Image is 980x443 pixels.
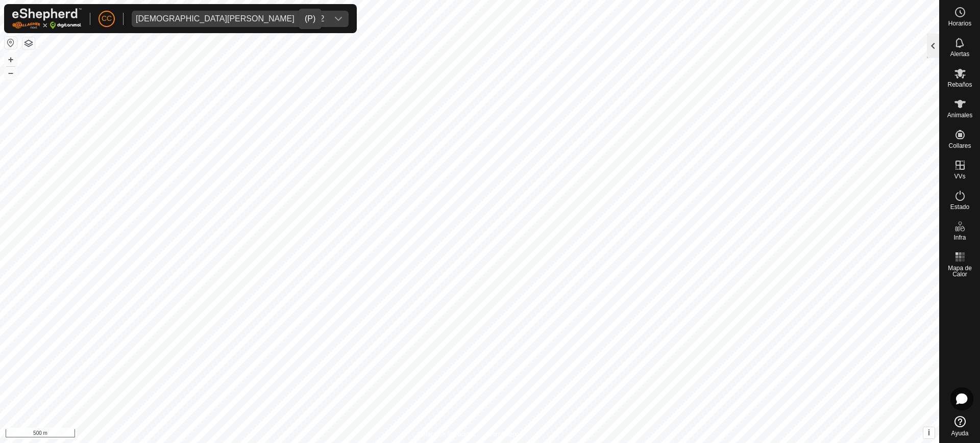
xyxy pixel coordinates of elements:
a: Contáctenos [488,430,522,439]
span: Infra [953,234,966,241]
span: Animales [947,112,972,118]
span: Mapa de Calor [942,265,977,277]
img: Logo Gallagher [12,8,82,29]
span: Horarios [948,20,971,27]
span: i [928,428,930,437]
span: VVs [954,173,965,179]
span: Rebaños [947,82,972,88]
a: Política de Privacidad [417,430,476,439]
span: Alertas [950,51,969,57]
a: Ayuda [940,412,980,440]
span: Jesus Vicente Iglesias Casas - 20962 [132,11,328,27]
button: + [5,54,17,66]
button: – [5,67,17,79]
span: Ayuda [951,430,969,436]
div: [DEMOGRAPHIC_DATA][PERSON_NAME] - 20962 [136,15,324,23]
button: Restablecer Mapa [5,37,17,49]
button: Capas del Mapa [22,37,35,49]
button: i [923,427,935,438]
div: dropdown trigger [328,11,349,27]
span: CC [102,13,112,24]
span: Estado [950,204,969,210]
span: Collares [948,143,971,149]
